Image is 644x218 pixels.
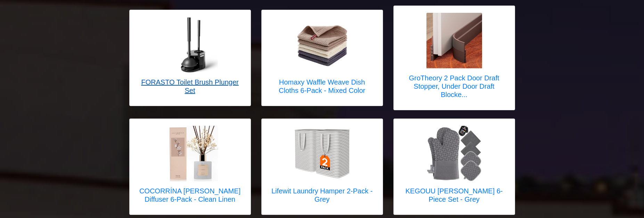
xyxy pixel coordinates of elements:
[426,13,482,68] img: GroTheory 2 Pack Door Draft Stopper, Under Door Draft Blocker, Soundproof Door Sweep Weather Stri...
[426,126,482,181] img: KEGOUU Oven Mitts 6-Piece Set - Grey
[269,17,376,99] a: Homaxy Waffle Weave Dish Cloths 6-Pack - Mixed Color Homaxy Waffle Weave Dish Cloths 6-Pack - Mix...
[401,74,508,99] h5: GroTheory 2 Pack Door Draft Stopper, Under Door Draft Blocke...
[401,13,508,103] a: GroTheory 2 Pack Door Draft Stopper, Under Door Draft Blocker, Soundproof Door Sweep Weather Stri...
[294,17,350,72] img: Homaxy Waffle Weave Dish Cloths 6-Pack - Mixed Color
[137,17,244,99] a: FORASTO Toilet Brush Plunger Set FORASTO Toilet Brush Plunger Set
[162,17,218,72] img: FORASTO Toilet Brush Plunger Set
[269,187,376,203] h5: Lifewit Laundry Hamper 2-Pack - Grey
[137,187,244,203] h5: COCORRÍNA [PERSON_NAME] Diffuser 6-Pack - Clean Linen
[269,78,376,95] h5: Homaxy Waffle Weave Dish Cloths 6-Pack - Mixed Color
[137,126,244,208] a: COCORRÍNA Reed Diffuser 6-Pack - Clean Linen COCORRÍNA [PERSON_NAME] Diffuser 6-Pack - Clean Linen
[269,126,376,208] a: Lifewit Laundry Hamper 2-Pack - Grey Lifewit Laundry Hamper 2-Pack - Grey
[401,126,508,208] a: KEGOUU Oven Mitts 6-Piece Set - Grey KEGOUU [PERSON_NAME] 6-Piece Set - Grey
[294,126,350,181] img: Lifewit Laundry Hamper 2-Pack - Grey
[162,126,218,181] img: COCORRÍNA Reed Diffuser 6-Pack - Clean Linen
[137,78,244,95] h5: FORASTO Toilet Brush Plunger Set
[401,187,508,203] h5: KEGOUU [PERSON_NAME] 6-Piece Set - Grey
